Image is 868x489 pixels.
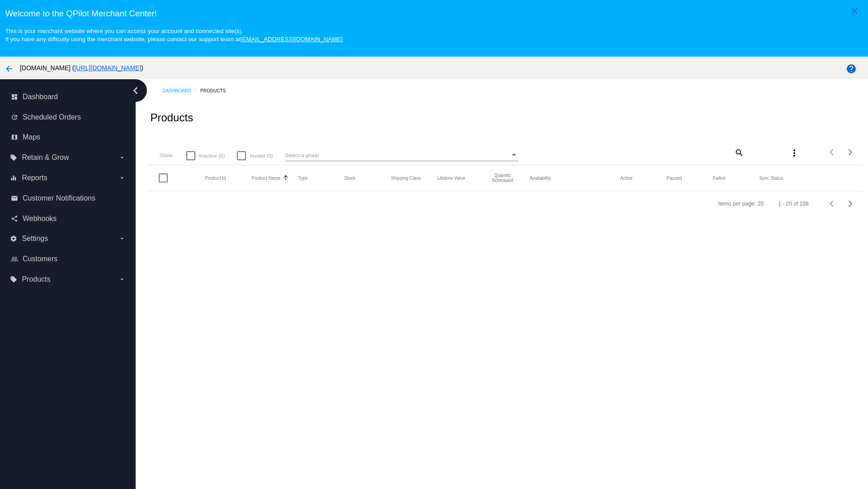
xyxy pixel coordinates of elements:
button: Change sorting for ProductType [298,175,308,181]
i: arrow_drop_down [118,276,126,283]
button: Next page [841,195,859,213]
small: This is your merchant website where you can access your account and connected site(s). If you hav... [5,28,342,43]
span: Retain & Grow [22,153,69,162]
span: Inactive (5) [199,150,225,161]
span: Customer Notifications [23,194,95,202]
span: Customers [23,255,57,263]
i: dashboard [11,93,18,101]
span: [DOMAIN_NAME] ( ) [20,64,143,72]
span: Dashboard [23,93,58,101]
mat-icon: close [849,5,860,16]
button: Change sorting for ShippingClass [391,175,421,181]
div: 1 - 20 of 108 [778,201,808,207]
span: Invalid (0) [250,150,273,161]
a: [EMAIL_ADDRESS][DOMAIN_NAME] [241,36,343,43]
i: arrow_drop_down [118,174,126,182]
a: map Maps [11,130,126,144]
h3: Welcome to the QPilot Merchant Center! [5,9,863,19]
i: arrow_drop_down [118,154,126,161]
i: email [11,195,18,202]
i: chevron_left [128,83,143,98]
span: Scheduled Orders [23,113,81,121]
mat-header-cell: Availability [530,176,620,181]
i: update [11,114,18,121]
i: people_outline [11,255,18,263]
i: share [11,215,18,222]
a: share Webhooks [11,211,126,226]
button: Next page [841,143,859,161]
h2: Products [150,111,193,124]
button: Change sorting for StockLevel [344,175,356,181]
button: Change sorting for TotalQuantityScheduledActive [620,175,632,181]
a: update Scheduled Orders [11,110,126,125]
mat-icon: search [733,145,744,159]
a: Dashboard [162,84,200,98]
button: Change sorting for LifetimeValue [437,175,466,181]
i: local_offer [10,276,17,283]
span: Settings [22,235,48,243]
mat-icon: arrow_back [4,63,14,74]
div: 20 [758,201,764,207]
a: email Customer Notifications [11,191,126,206]
a: [URL][DOMAIN_NAME] [74,64,141,72]
i: settings [10,235,17,242]
span: Webhooks [23,215,57,223]
button: Change sorting for ProductName [252,175,281,181]
span: Reports [22,174,47,182]
i: map [11,134,18,141]
a: Products [200,84,234,98]
button: Change sorting for QuantityScheduled [483,173,522,183]
button: Change sorting for TotalQuantityScheduledPaused [666,175,682,181]
i: local_offer [10,154,17,161]
mat-icon: help [846,63,857,74]
span: Products [22,275,50,283]
i: arrow_drop_down [118,235,126,242]
mat-icon: more_vert [789,148,800,158]
a: dashboard Dashboard [11,90,126,104]
mat-select: Select a group [285,150,518,161]
button: Previous page [823,195,841,213]
button: Change sorting for ExternalId [205,175,226,181]
i: equalizer [10,174,17,182]
a: people_outline Customers [11,252,126,266]
div: Items per page: [718,201,755,207]
span: Maps [23,133,40,141]
span: Select a group [285,152,319,158]
button: Previous page [823,143,841,161]
button: Change sorting for ValidationErrorCode [759,175,783,181]
span: Show: [159,152,174,158]
button: Change sorting for TotalQuantityFailed [713,175,725,181]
